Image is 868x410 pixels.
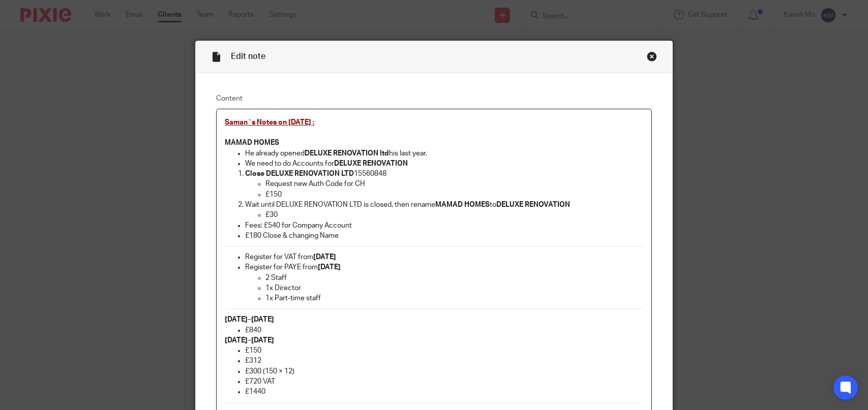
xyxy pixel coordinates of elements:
[245,325,643,335] p: £840
[245,159,643,169] p: We need to do Accounts for
[305,150,389,157] strong: DELUXE RENOVATION ltd
[245,366,643,376] p: £300 (150 × 12)
[245,170,354,177] strong: Close DELUXE RENOVATION LTD
[225,316,274,323] strong: [DATE]–[DATE]
[245,220,643,231] p: Fees: £540 for Company Account
[435,201,490,208] strong: MAMAD HOMES
[265,283,643,293] p: 1x Director
[231,52,265,60] span: Edit note
[216,93,652,104] label: Content
[245,262,643,272] p: Register for PAYE from
[245,345,643,356] p: £150
[265,293,643,303] p: 1x Part-time staff
[225,119,314,126] span: Saman`s Notes on [DATE] :
[245,200,643,210] p: Wait until DELUXE RENOVATION LTD is closed, then rename to
[225,139,279,146] strong: MAMAD HOMES
[265,273,643,283] p: 2 Staff
[647,51,657,61] div: Close this dialog window
[245,376,643,387] p: £720 VAT
[318,264,341,271] strong: [DATE]
[496,201,570,208] strong: DELUXE RENOVATION
[265,210,643,220] p: £30
[245,148,643,159] p: He already opened his last year.
[313,254,336,261] strong: [DATE]
[265,190,643,200] p: £150
[245,231,643,241] p: £180 Close & changing Name
[245,252,643,262] p: Register for VAT from
[245,356,643,366] p: £312
[245,169,643,179] p: 15560848
[225,337,274,344] strong: [DATE]–[DATE]
[265,179,643,189] p: Request new Auth Code for CH
[334,160,408,167] strong: DELUXE RENOVATION
[245,387,643,397] p: £1440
